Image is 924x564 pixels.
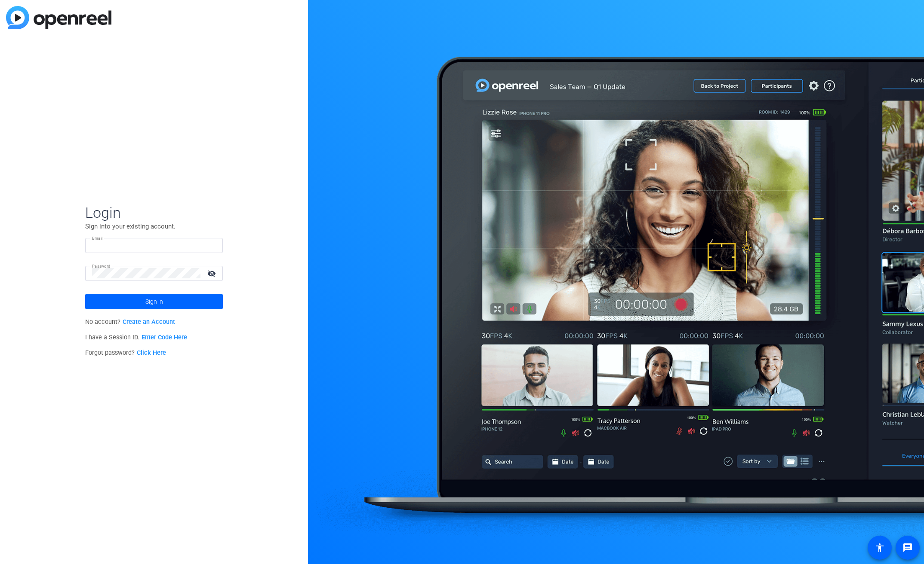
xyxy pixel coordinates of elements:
mat-icon: message [902,543,913,553]
mat-label: Password [92,264,111,268]
input: Enter Email Address [92,240,216,250]
span: Login [85,204,223,222]
a: Enter Code Here [142,334,187,341]
button: Sign in [85,294,223,309]
mat-icon: visibility_off [202,267,223,280]
p: Sign into your existing account. [85,222,223,231]
img: blue-gradient.svg [6,6,111,29]
span: Forgot password? [85,349,166,357]
mat-icon: accessibility [875,543,885,553]
span: No account? [85,318,175,326]
mat-label: Email [92,236,103,241]
a: Click Here [137,349,166,357]
a: Create an Account [123,318,175,326]
span: I have a Session ID. [85,334,187,341]
span: Sign in [145,291,163,312]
